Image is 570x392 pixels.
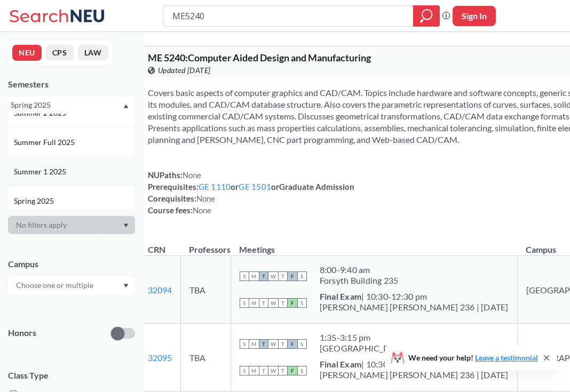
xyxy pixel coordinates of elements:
b: Final Exam [320,291,362,301]
div: Spring 2025 [11,99,122,111]
span: None [196,194,216,203]
div: | 10:30-12:30 pm [320,359,509,370]
span: ME 5240 : Computer Aided Design and Manufacturing [148,52,371,63]
div: [PERSON_NAME] [PERSON_NAME] 236 | [DATE] [320,302,509,313]
a: GE 1110 [199,182,231,191]
div: NUPaths: Prerequisites: or or Graduate Admission Corequisites: Course fees: [148,169,355,216]
span: S [240,339,249,349]
div: [GEOGRAPHIC_DATA] 237 [320,343,425,354]
div: Forsyth Building 235 [320,275,399,286]
svg: magnifying glass [420,9,433,23]
div: Dropdown arrow [8,276,135,294]
span: Class Type [8,370,135,381]
span: Spring 2025 [14,195,56,207]
svg: Dropdown arrow [123,284,129,288]
a: 32095 [148,353,172,363]
div: Semesters [8,78,135,90]
button: Sign In [453,6,496,26]
div: 8:00 - 9:40 am [320,265,399,275]
span: F [288,298,297,308]
svg: Dropdown arrow [123,223,129,228]
div: [PERSON_NAME] [PERSON_NAME] 236 | [DATE] [320,370,509,380]
a: GE 1501 [239,182,271,191]
span: M [249,339,259,349]
div: | 10:30-12:30 pm [320,291,509,302]
span: W [268,298,278,308]
span: None [193,205,212,215]
div: 1:35 - 3:15 pm [320,332,425,343]
input: Choose one or multiple [11,279,100,292]
span: T [278,366,288,375]
span: We need your help! [408,354,538,362]
span: F [288,271,297,281]
button: NEU [12,45,42,61]
span: S [240,271,249,281]
p: Honors [8,327,36,339]
div: Campus [8,258,135,270]
span: W [268,339,278,349]
span: F [288,366,297,375]
span: Summer 1 2025 [14,166,68,178]
div: magnifying glass [413,5,440,27]
span: S [297,366,307,375]
span: F [288,339,297,349]
div: Dropdown arrow [8,216,135,234]
td: TBA [180,256,231,324]
th: Professors [180,233,231,256]
div: Spring 2025Dropdown arrowFall 2025Summer 2 2025Summer Full 2025Summer 1 2025Spring 2025Fall 2024S... [8,97,135,114]
span: T [259,366,268,375]
span: M [249,271,259,281]
svg: Dropdown arrow [123,104,129,108]
div: CRN [148,244,165,255]
span: S [240,366,249,375]
span: M [249,298,259,308]
button: LAW [78,45,108,61]
input: Class, professor, course number, "phrase" [171,7,406,25]
button: CPS [46,45,74,61]
span: T [259,298,268,308]
span: T [278,339,288,349]
span: S [240,298,249,308]
a: 32094 [148,285,172,295]
span: T [278,298,288,308]
span: T [259,339,268,349]
span: Updated [DATE] [158,65,211,76]
span: T [278,271,288,281]
a: Leave a testimonial [475,353,538,362]
span: S [297,298,307,308]
b: Final Exam [320,359,362,369]
span: T [259,271,268,281]
td: TBA [180,324,231,391]
span: W [268,366,278,375]
th: Meetings [231,233,517,256]
span: W [268,271,278,281]
span: None [183,170,202,180]
span: M [249,366,259,375]
span: S [297,271,307,281]
span: S [297,339,307,349]
span: Summer Full 2025 [14,137,77,148]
